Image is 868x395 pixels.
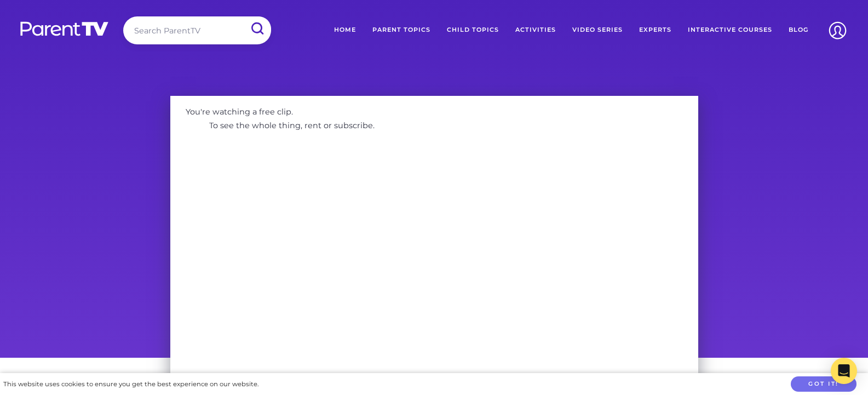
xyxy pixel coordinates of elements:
div: Open Intercom Messenger [831,358,857,384]
p: To see the whole thing, rent or subscribe. [202,118,383,134]
p: You're watching a free clip. [178,104,301,119]
a: Interactive Courses [680,16,780,44]
input: Search ParentTV [123,16,271,44]
a: Home [326,16,364,44]
a: Blog [780,16,817,44]
a: Experts [631,16,680,44]
a: Parent Topics [364,16,439,44]
button: Got it! [791,376,856,392]
a: Activities [507,16,564,44]
img: Account [824,16,852,44]
img: parenttv-logo-white.4c85aaf.svg [19,21,110,37]
a: Child Topics [439,16,507,44]
a: Video Series [564,16,631,44]
input: Submit [243,16,271,41]
div: This website uses cookies to ensure you get the best experience on our website. [3,379,258,390]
